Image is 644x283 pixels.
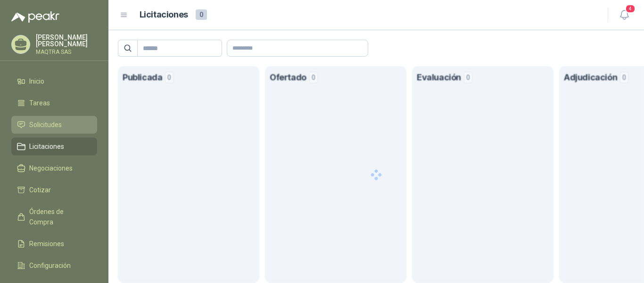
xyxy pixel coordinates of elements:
[29,76,44,86] span: Inicio
[29,98,50,108] span: Tareas
[29,206,88,227] span: Órdenes de Compra
[625,4,636,13] span: 4
[11,11,59,23] img: Logo peakr
[36,34,97,47] p: [PERSON_NAME] [PERSON_NAME]
[11,181,97,199] a: Cotizar
[29,239,64,249] span: Remisiones
[11,94,97,112] a: Tareas
[11,137,97,155] a: Licitaciones
[29,260,71,271] span: Configuración
[11,159,97,177] a: Negociaciones
[11,72,97,90] a: Inicio
[36,49,97,55] p: MAQTRA SAS
[29,120,62,130] span: Solicitudes
[29,185,51,195] span: Cotizar
[11,203,97,231] a: Órdenes de Compra
[11,257,97,274] a: Configuración
[11,235,97,253] a: Remisiones
[196,9,207,20] span: 0
[616,7,633,24] button: 4
[29,163,73,173] span: Negociaciones
[140,8,188,22] h1: Licitaciones
[11,116,97,134] a: Solicitudes
[29,141,64,152] span: Licitaciones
